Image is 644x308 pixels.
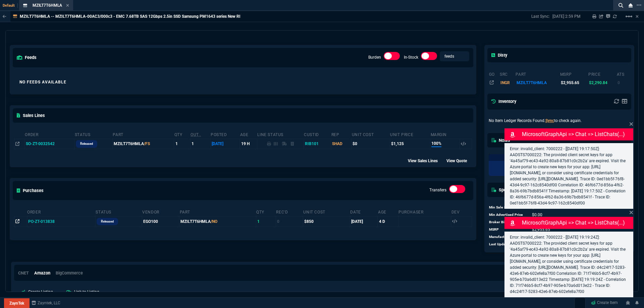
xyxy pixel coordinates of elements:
[489,241,526,248] td: Last Updated
[616,1,626,9] nx-icon: Search
[378,207,398,217] th: Age
[15,288,58,296] a: Create Listing
[80,141,93,146] p: Released
[210,129,240,139] th: Posted
[491,52,507,58] h5: Disty
[95,207,142,217] th: Status
[28,219,94,225] nx-fornida-value: PO-ZT-013838
[17,112,45,119] h5: Sales Lines
[489,204,572,211] tr: undefined
[515,78,559,86] td: MZILT7T6HMLA
[522,130,632,138] p: MicrosoftGraphApi => chat => listChats(...)
[522,219,632,227] p: MicrosoftGraphApi => chat => listChats(...)
[350,217,377,227] td: [DATE]
[17,54,37,61] h5: feeds
[352,129,390,139] th: Unit Cost
[489,69,500,78] th: go
[303,207,350,217] th: Unit Cost
[390,139,430,149] td: $1,125
[489,211,526,219] td: Min Advertised Price
[211,219,217,224] span: /NO
[489,118,630,124] p: No Item Ledger Records Found. to check again.
[429,188,446,192] label: Transfers
[588,298,621,308] a: Create Item
[15,141,19,146] nx-icon: Open In Opposite Panel
[144,141,150,146] span: /FS
[179,207,256,217] th: Part
[421,52,437,63] div: In-Stock
[240,139,257,149] td: 19 H
[491,187,511,193] h5: Specs
[489,233,526,241] td: Manufacturer
[179,217,256,227] td: MZILT7T6HMLA
[560,78,588,86] td: $2,955.65
[276,217,303,227] td: 0
[3,3,18,8] span: Default
[142,207,179,217] th: Vendor
[15,219,19,224] nx-icon: Open In Opposite Panel
[626,1,635,9] nx-icon: Close Workbench
[34,270,50,276] h6: Amazon
[27,207,95,217] th: Order
[257,129,304,139] th: Line Status
[190,139,210,149] td: 1
[350,207,377,217] th: Date
[451,207,472,217] th: Dev
[210,139,240,149] td: [DATE]
[489,226,572,233] tr: undefined
[56,270,83,276] h6: BigCommerce
[28,219,55,224] span: PO-ZT-013838
[588,78,616,86] td: $2,290.84
[446,157,473,164] div: View Quote
[390,129,430,139] th: Unit Price
[30,300,62,306] a: msbcCompanyName
[18,270,29,276] h6: CNET
[491,98,516,105] h5: Inventory
[33,3,62,8] span: MZILT7T6HMLA
[74,129,113,139] th: Status
[616,69,630,78] th: ats
[61,288,105,296] a: Link to Listing
[491,137,510,143] h5: Notes
[142,217,179,227] td: EGO100
[368,55,381,60] label: Burden
[430,129,460,139] th: Margin
[24,139,74,149] td: SO-ZT-0032542
[489,226,526,233] td: MSRP
[588,69,616,78] th: price
[398,207,451,217] th: Purchaser
[331,139,352,149] td: SHAD
[637,2,641,8] nx-icon: Open New Tab
[616,78,630,86] td: 0
[191,132,201,137] abbr: Outstanding (To Ship)
[515,69,559,78] th: part
[552,14,580,19] p: [DATE] 2:59 PM
[499,69,515,78] th: src
[256,207,276,217] th: Qty
[24,129,74,139] th: Order
[636,14,639,19] a: Hide Workbench
[378,217,398,227] td: 4 D
[101,219,114,224] p: Released
[276,207,303,217] th: Rec'd
[489,219,526,226] td: Broker Bin Price
[174,129,190,139] th: QTY
[112,139,174,149] td: MZILT7T6HMLA
[531,14,552,19] p: Last Sync:
[560,69,588,78] th: msrp
[20,14,240,19] p: MZILT7T6HMLA -- MZILT7T6HMLA-00AC3/000c3 - EMC 7.68TB SAS 12Gbps 2.5in SSD Samsung PM1643 series ...
[174,139,190,149] td: 1
[489,204,526,211] td: Min Sale Price
[408,157,444,164] div: View Sales Lines
[17,187,44,194] h5: Purchases
[331,129,352,139] th: Rep
[489,241,572,248] tr: undefined
[625,12,633,20] mat-icon: Example home icon
[431,140,441,147] span: 100%
[303,217,350,227] td: $850
[3,14,6,19] nx-icon: Back to Table
[304,129,331,139] th: CustId
[489,233,572,241] tr: undefined
[510,146,628,206] p: Error: invalid_client: 7000222 - [[DATE] 19:17:50Z]: AADSTS7000222: The provided client secret ke...
[499,78,515,86] td: INGR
